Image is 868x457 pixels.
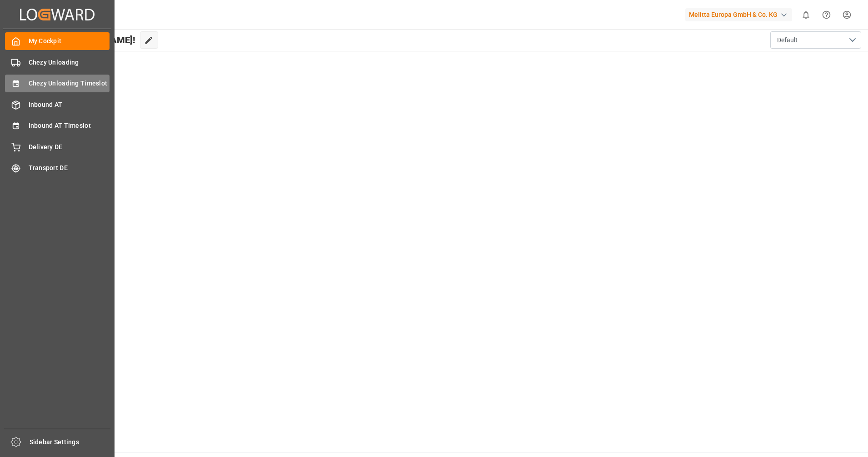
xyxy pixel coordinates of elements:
[38,31,135,49] span: Hello [PERSON_NAME]!
[5,117,110,135] a: Inbound AT Timeslot
[5,138,110,156] a: Delivery DE
[29,100,110,110] span: Inbound AT
[29,142,110,152] span: Delivery DE
[5,75,110,92] a: Chezy Unloading Timeslot
[5,32,110,50] a: My Cockpit
[796,5,816,25] button: show 0 new notifications
[5,53,110,71] a: Chezy Unloading
[5,95,110,113] a: Inbound AT
[5,159,110,177] a: Transport DE
[816,5,837,25] button: Help Center
[29,36,110,46] span: My Cockpit
[777,35,798,45] span: Default
[685,8,792,21] div: Melitta Europa GmbH & Co. KG
[29,58,110,67] span: Chezy Unloading
[770,31,861,49] button: open menu
[30,437,111,447] span: Sidebar Settings
[29,79,110,88] span: Chezy Unloading Timeslot
[685,6,796,23] button: Melitta Europa GmbH & Co. KG
[29,163,110,173] span: Transport DE
[29,121,110,131] span: Inbound AT Timeslot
